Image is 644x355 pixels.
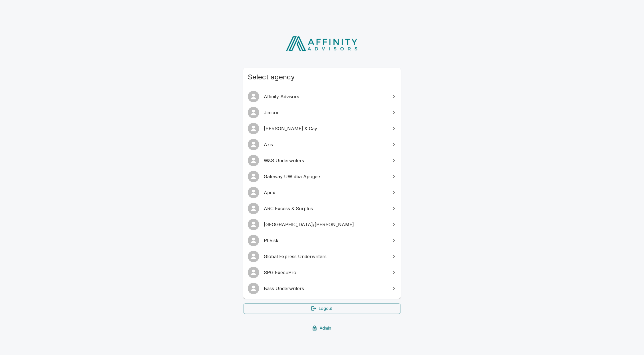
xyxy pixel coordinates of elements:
[243,216,401,232] a: [GEOGRAPHIC_DATA]/[PERSON_NAME]
[243,303,401,314] a: Logout
[243,153,401,169] a: W&S Underwriters
[243,105,401,121] a: Jimcor
[243,323,401,334] a: Admin
[264,173,387,180] span: Gateway UW dba Apogee
[264,253,387,260] span: Global Express Underwriters
[264,141,387,148] span: Axis
[243,264,401,280] a: SPG ExecuPro
[243,137,401,153] a: Axis
[264,93,387,100] span: Affinity Advisors
[264,125,387,132] span: [PERSON_NAME] & Cay
[243,89,401,105] a: Affinity Advisors
[264,269,387,276] span: SPG ExecuPro
[248,73,396,82] span: Select agency
[264,189,387,196] span: Apex
[264,205,387,212] span: ARC Excess & Surplus
[243,169,401,184] a: Gateway UW dba Apogee
[281,34,363,53] img: Affinity Advisors Logo
[243,184,401,200] a: Apex
[264,221,387,228] span: [GEOGRAPHIC_DATA]/[PERSON_NAME]
[243,248,401,264] a: Global Express Underwriters
[243,232,401,248] a: PLRisk
[264,285,387,292] span: Bass Underwriters
[264,157,387,164] span: W&S Underwriters
[264,237,387,244] span: PLRisk
[243,200,401,216] a: ARC Excess & Surplus
[243,280,401,296] a: Bass Underwriters
[264,109,387,116] span: Jimcor
[243,121,401,137] a: [PERSON_NAME] & Cay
